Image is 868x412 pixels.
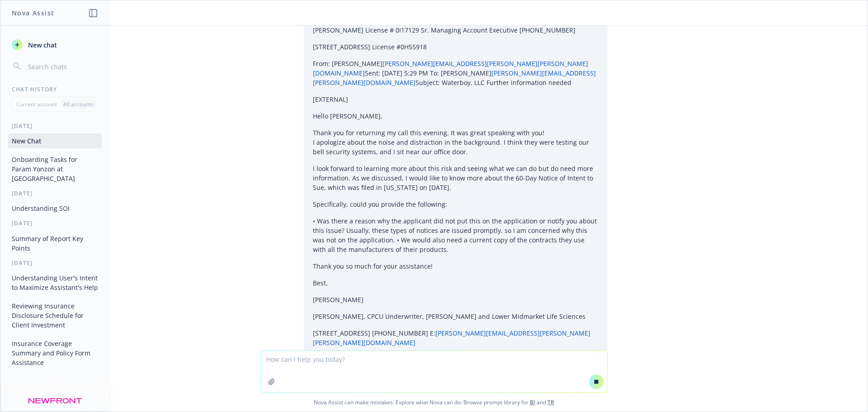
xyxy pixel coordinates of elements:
p: Current account [16,100,57,108]
div: [DATE] [1,219,109,227]
button: Understanding User's Intent to Maximize Assistant's Help [8,270,102,295]
a: TR [547,398,554,406]
p: All accounts [63,100,94,108]
span: Nova Assist can make mistakes. Explore what Nova can do: Browse prompt library for and [4,393,864,412]
p: Thank you so much for your assistance! [313,261,599,271]
h1: Nova Assist [12,8,54,18]
button: New chat [8,37,102,53]
div: [DATE] [1,259,109,267]
button: Understanding SOI [8,201,102,216]
p: Hello [PERSON_NAME], [313,111,599,121]
p: [STREET_ADDRESS] [PHONE_NUMBER] E: [313,328,599,347]
p: [STREET_ADDRESS] License #0H55918 [313,42,599,52]
p: • Was there a reason why the applicant did not put this on the application or notify you about th... [313,216,599,254]
input: Search chats [26,60,98,73]
button: Reviewing Insurance Disclosure Schedule for Client Investment [8,298,102,332]
p: [PERSON_NAME] License # 0I17129 Sr. Managing Account Executive [PHONE_NUMBER] [313,25,599,35]
div: [DATE] [1,122,109,130]
p: Thank you for returning my call this evening. It was great speaking with you! I apologize about t... [313,128,599,156]
button: New Chat [8,133,102,148]
p: Best, [313,278,599,288]
button: Onboarding Tasks for Param Yonzon at [GEOGRAPHIC_DATA] [8,152,102,186]
p: [PERSON_NAME] [313,295,599,304]
p: [PERSON_NAME], CPCU Underwriter, [PERSON_NAME] and Lower Midmarket Life Sciences [313,312,599,321]
p: From: [PERSON_NAME] Sent: [DATE] 5:29 PM To: [PERSON_NAME] Subject: Waterboy, LLC Further informa... [313,59,599,87]
a: BI [530,398,535,406]
div: [DATE] [1,189,109,197]
p: Specifically, could you provide the following: [313,199,599,209]
a: [PERSON_NAME][EMAIL_ADDRESS][PERSON_NAME][PERSON_NAME][DOMAIN_NAME] [313,59,588,77]
a: [PERSON_NAME][EMAIL_ADDRESS][PERSON_NAME][PERSON_NAME][DOMAIN_NAME] [313,329,590,347]
button: Insurance Coverage Summary and Policy Form Assistance [8,336,102,370]
p: [EXTERNAL] [313,95,599,104]
div: Chat History [1,85,109,93]
span: New chat [26,40,57,50]
p: I look forward to learning more about this risk and seeing what we can do but do need more inform... [313,164,599,192]
button: Summary of Report Key Points [8,231,102,256]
